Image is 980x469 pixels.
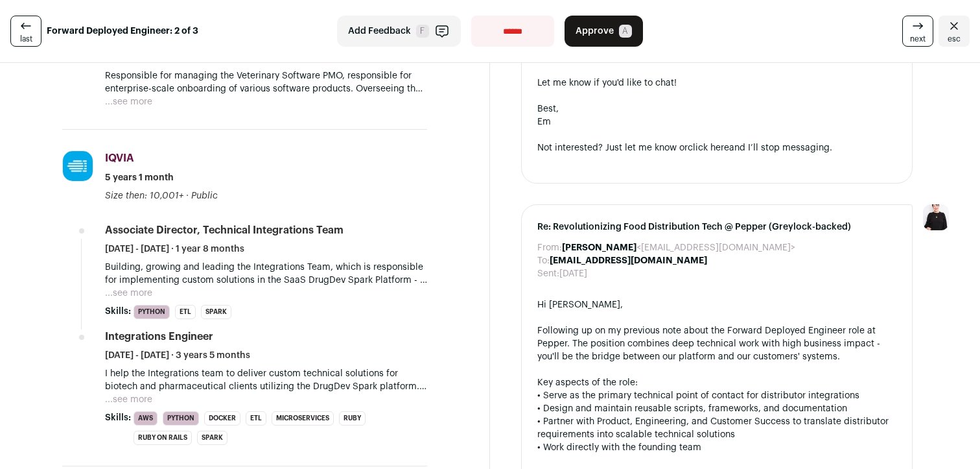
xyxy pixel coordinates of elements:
div: Let me know if you'd like to chat! [537,77,896,90]
span: Skills: [105,305,131,318]
div: • Design and maintain reusable scripts, frameworks, and documentation [537,402,896,415]
a: last [10,16,41,47]
p: Responsible for managing the Veterinary Software PMO, responsible for enterprise-scale onboarding... [105,69,427,95]
span: Approve [576,25,614,38]
a: click here [688,143,729,152]
li: Python [163,411,199,426]
li: Microservices [272,411,334,426]
button: ...see more [105,393,152,406]
button: Approve A [565,16,643,47]
div: • Partner with Product, Engineering, and Customer Success to translate distributor requirements i... [537,415,896,441]
div: Following up on my previous note about the Forward Deployed Engineer role at Pepper. The position... [537,324,896,363]
dd: <[EMAIL_ADDRESS][DOMAIN_NAME]> [562,241,795,254]
span: IQVIA [105,153,134,163]
div: Best, [537,102,896,115]
span: A [619,25,632,38]
div: Em [537,115,896,128]
strong: Forward Deployed Engineer: 2 of 3 [47,25,198,38]
span: 5 years 1 month [105,171,174,184]
span: Size then: 10,001+ [105,191,183,200]
span: Public [191,191,218,200]
b: [PERSON_NAME] [562,243,636,252]
li: Spark [201,305,231,319]
span: Skills: [105,411,131,424]
dd: [DATE] [559,267,587,280]
li: Ruby on Rails [134,431,192,445]
span: Re: Revolutionizing Food Distribution Tech @ Pepper (Greylock-backed) [537,221,896,234]
li: AWS [134,411,157,426]
p: I help the Integrations team to deliver custom technical solutions for biotech and pharmaceutical... [105,367,427,393]
a: next [902,16,933,47]
span: esc [948,34,961,44]
div: • Serve as the primary technical point of contact for distributor integrations [537,389,896,402]
img: e961ed9289310df169fb4d3790471fc001f30a165281aaa4e28ae274a06e528a.jpg [63,151,93,181]
p: Building, growing and leading the Integrations Team, which is responsible for implementing custom... [105,261,427,287]
dt: From: [537,241,562,254]
button: Add Feedback F [337,16,461,47]
span: last [20,34,32,44]
li: Python [134,305,170,319]
div: • Work directly with the founding team [537,441,896,454]
li: Spark [197,431,227,445]
button: ...see more [105,287,152,300]
dt: To: [537,254,550,267]
img: 9240684-medium_jpg [923,204,949,230]
div: Key aspects of the role: [537,376,896,389]
li: ETL [246,411,266,426]
li: ETL [175,305,196,319]
div: Hi [PERSON_NAME], [537,298,896,311]
li: Ruby [339,411,366,426]
li: Docker [204,411,240,426]
span: · [186,189,189,202]
div: Not interested? Just let me know or and I’ll stop messaging. [537,141,896,154]
a: Close [939,16,970,47]
span: [DATE] - [DATE] · 1 year 8 months [105,243,244,256]
span: F [416,25,429,38]
span: next [910,34,926,44]
div: Associate Director, Technical Integrations Team [105,223,344,237]
b: [EMAIL_ADDRESS][DOMAIN_NAME] [550,256,707,265]
span: [DATE] - [DATE] · 3 years 5 months [105,349,250,362]
dt: Sent: [537,267,559,280]
span: Add Feedback [348,25,411,38]
button: ...see more [105,95,152,108]
div: Integrations Engineer [105,330,213,344]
